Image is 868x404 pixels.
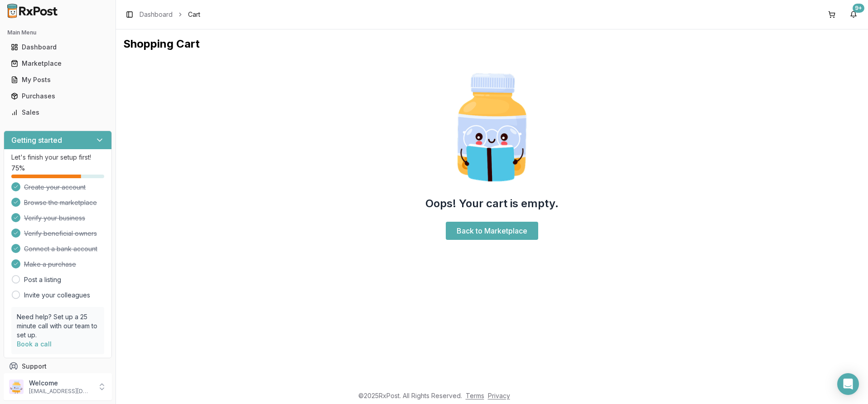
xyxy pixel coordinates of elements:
div: Sales [11,108,105,117]
h2: Oops! Your cart is empty. [425,196,559,211]
span: Browse the marketplace [24,198,97,207]
a: Dashboard [140,10,173,19]
h3: Getting started [11,135,62,146]
div: Marketplace [11,59,105,68]
p: Let's finish your setup first! [11,153,104,162]
a: Invite your colleagues [24,291,90,300]
h2: Main Menu [7,29,108,36]
a: Terms [466,392,484,399]
button: Support [4,358,112,375]
button: Sales [4,105,112,120]
a: Post a listing [24,275,61,284]
span: Verify beneficial owners [24,229,97,238]
img: User avatar [9,380,24,394]
div: 9+ [853,4,864,13]
span: Verify your business [24,214,85,223]
span: Create your account [24,183,86,192]
a: Back to Marketplace [446,222,538,240]
button: 9+ [846,7,861,22]
a: Sales [7,104,108,121]
span: 75 % [11,164,25,173]
a: Dashboard [7,39,108,55]
div: Purchases [11,92,105,101]
span: Connect a bank account [24,244,97,253]
span: Make a purchase [24,260,76,269]
p: Need help? Set up a 25 minute call with our team to set up. [17,312,99,340]
a: My Posts [7,72,108,88]
button: Dashboard [4,40,112,54]
h1: Shopping Cart [123,37,861,51]
p: [EMAIL_ADDRESS][DOMAIN_NAME] [29,388,92,395]
p: Welcome [29,379,92,388]
div: Open Intercom Messenger [837,373,859,395]
nav: breadcrumb [140,10,200,19]
div: My Posts [11,75,105,84]
button: Purchases [4,89,112,103]
button: Marketplace [4,56,112,71]
a: Book a call [17,340,52,348]
div: Dashboard [11,43,105,52]
img: Smart Pill Bottle [434,69,550,185]
a: Purchases [7,88,108,104]
a: Marketplace [7,55,108,72]
a: Privacy [488,392,510,399]
button: My Posts [4,73,112,87]
img: RxPost Logo [4,4,62,18]
span: Cart [188,10,200,19]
